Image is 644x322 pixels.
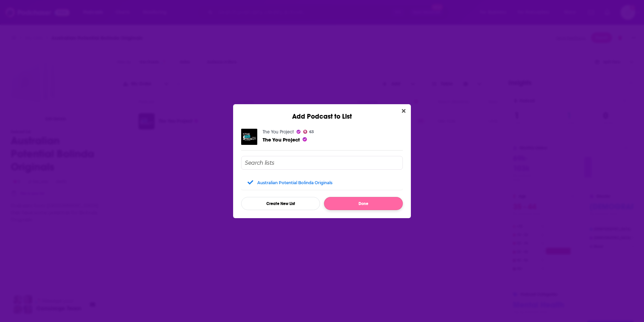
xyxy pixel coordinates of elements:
[233,104,411,121] div: Add Podcast to List
[241,129,257,145] img: The You Project
[241,197,320,210] button: Create New List
[263,129,294,135] a: The You Project
[257,180,332,185] div: Australian Potential Bolinda Originals
[263,136,300,143] a: The You Project
[241,156,403,210] div: Add Podcast To List
[241,175,403,190] div: Australian Potential Bolinda Originals
[241,156,403,170] input: Search lists
[324,197,403,210] button: Done
[399,107,408,115] button: Close
[303,130,314,134] a: 63
[309,130,314,133] span: 63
